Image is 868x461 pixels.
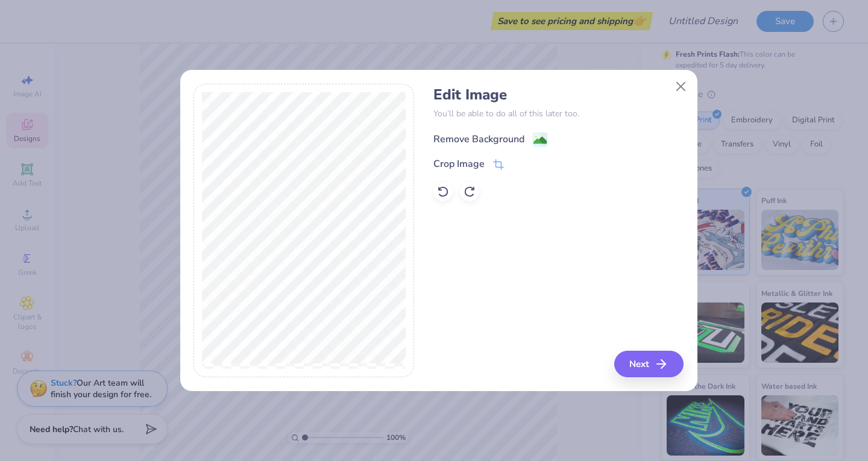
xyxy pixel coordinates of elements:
div: Crop Image [433,157,485,171]
button: Next [614,351,684,377]
h4: Edit Image [433,86,684,104]
button: Close [669,75,692,98]
p: You’ll be able to do all of this later too. [433,107,684,120]
div: Remove Background [433,132,524,146]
